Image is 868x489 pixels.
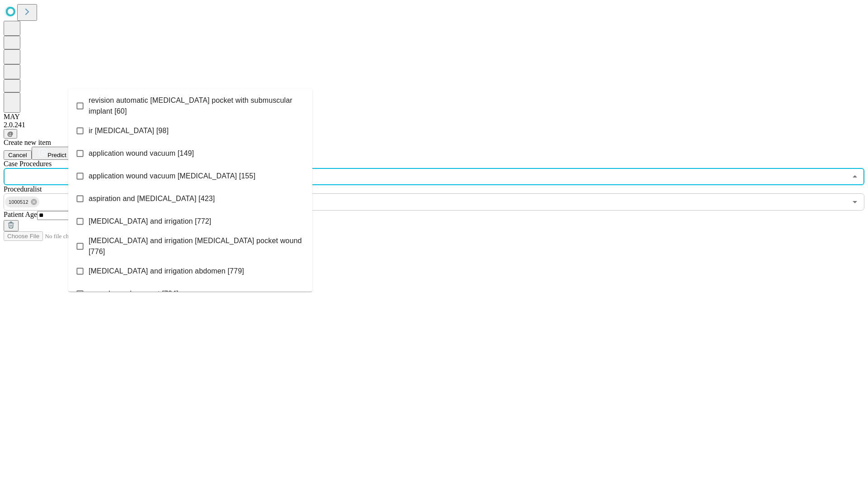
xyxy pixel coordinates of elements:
[4,139,51,146] span: Create new item
[32,147,73,160] button: Predict
[89,148,194,159] span: application wound vacuum [149]
[89,125,169,136] span: ir [MEDICAL_DATA] [98]
[89,266,244,277] span: [MEDICAL_DATA] and irrigation abdomen [779]
[89,95,305,117] span: revision automatic [MEDICAL_DATA] pocket with submuscular implant [60]
[4,121,864,129] div: 2.0.241
[4,185,42,193] span: Proceduralist
[849,170,861,183] button: Close
[47,152,66,158] span: Predict
[89,235,305,257] span: [MEDICAL_DATA] and irrigation [MEDICAL_DATA] pocket wound [776]
[4,150,32,160] button: Cancel
[8,152,27,158] span: Cancel
[89,288,179,299] span: wound vac placement [784]
[849,196,861,208] button: Open
[4,160,52,168] span: Scheduled Procedure
[7,130,14,137] span: @
[4,211,37,218] span: Patient Age
[89,216,211,227] span: [MEDICAL_DATA] and irrigation [772]
[89,171,255,182] span: application wound vacuum [MEDICAL_DATA] [155]
[5,197,39,207] div: 1000512
[4,129,17,139] button: @
[89,193,215,204] span: aspiration and [MEDICAL_DATA] [423]
[5,197,32,207] span: 1000512
[4,113,864,121] div: MAY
